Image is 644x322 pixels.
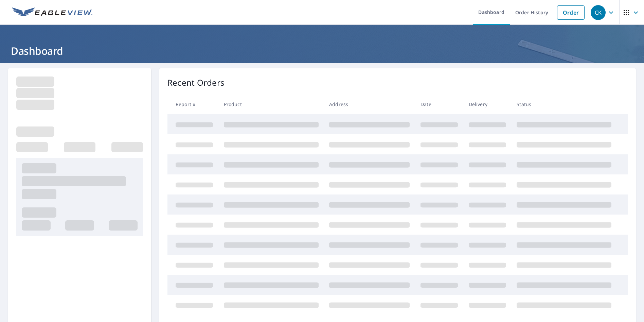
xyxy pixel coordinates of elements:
div: CK [591,5,606,20]
th: Address [324,94,415,114]
th: Date [415,94,463,114]
p: Recent Orders [167,77,225,89]
img: EV Logo [12,7,92,18]
th: Delivery [463,94,512,114]
h1: Dashboard [8,44,636,58]
a: Order [557,5,585,20]
th: Report # [167,94,218,114]
th: Product [218,94,324,114]
th: Status [511,94,617,114]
